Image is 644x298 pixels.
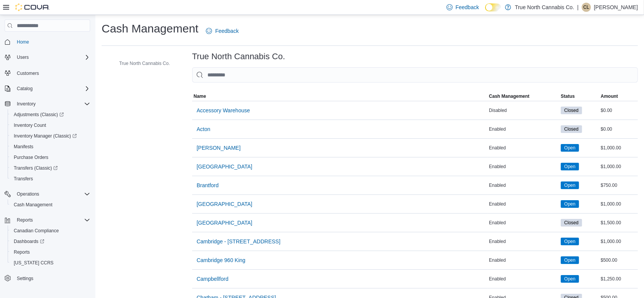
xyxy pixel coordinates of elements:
[197,256,246,264] span: Cambridge 960 King
[487,237,559,246] div: Enabled
[487,106,559,115] div: Disabled
[17,39,29,45] span: Home
[194,178,222,193] button: Brantford
[194,271,231,287] button: Campbellford
[561,181,579,189] span: Open
[14,228,59,234] span: Canadian Compliance
[561,275,579,283] span: Open
[197,200,252,208] span: [GEOGRAPHIC_DATA]
[2,36,93,47] button: Home
[561,144,579,152] span: Open
[8,199,93,210] button: Cash Management
[14,165,58,171] span: Transfers (Classic)
[599,274,638,283] div: $1,250.00
[8,131,93,141] a: Inventory Manager (Classic)
[14,99,39,109] button: Inventory
[487,199,559,209] div: Enabled
[561,163,579,170] span: Open
[11,226,90,235] span: Canadian Compliance
[192,67,638,83] input: This is a search bar. As you type, the results lower in the page will automatically filter.
[564,257,575,264] span: Open
[8,258,93,268] button: [US_STATE] CCRS
[487,181,559,190] div: Enabled
[14,274,90,283] span: Settings
[215,27,238,35] span: Feedback
[14,84,36,93] button: Catalog
[17,54,29,60] span: Users
[11,237,47,246] a: Dashboards
[8,247,93,258] button: Reports
[599,256,638,265] div: $500.00
[194,215,256,230] button: [GEOGRAPHIC_DATA]
[561,93,575,99] span: Status
[8,173,93,184] button: Transfers
[108,59,173,68] button: True North Cannabis Co.
[2,189,93,199] button: Operations
[14,189,90,199] span: Operations
[11,248,90,257] span: Reports
[489,93,529,99] span: Cash Management
[8,109,93,120] a: Adjustments (Classic)
[14,37,90,47] span: Home
[197,107,250,114] span: Accessory Warehouse
[2,67,93,78] button: Customers
[192,52,285,61] h3: True North Cannabis Co.
[487,92,559,101] button: Cash Management
[485,3,501,11] input: Dark Mode
[8,236,93,247] a: Dashboards
[194,159,256,174] button: [GEOGRAPHIC_DATA]
[14,133,77,139] span: Inventory Manager (Classic)
[11,164,90,173] span: Transfers (Classic)
[14,274,36,283] a: Settings
[14,84,90,93] span: Catalog
[11,174,36,183] a: Transfers
[487,125,559,134] div: Enabled
[17,191,39,197] span: Operations
[599,162,638,171] div: $1,000.00
[601,93,618,99] span: Amount
[14,69,42,78] a: Customers
[487,162,559,171] div: Enabled
[194,93,206,99] span: Name
[564,163,575,170] span: Open
[14,249,30,255] span: Reports
[564,201,575,207] span: Open
[11,226,62,235] a: Canadian Compliance
[102,21,198,36] h1: Cash Management
[11,153,52,162] a: Purchase Orders
[194,234,283,249] button: Cambridge - [STREET_ADDRESS]
[561,256,579,264] span: Open
[14,215,90,225] span: Reports
[599,218,638,227] div: $1,500.00
[599,181,638,190] div: $750.00
[119,60,170,66] span: True North Cannabis Co.
[14,176,33,182] span: Transfers
[2,273,93,284] button: Settings
[11,237,90,246] span: Dashboards
[594,3,638,12] p: [PERSON_NAME]
[561,238,579,245] span: Open
[15,3,50,11] img: Cova
[11,142,36,151] a: Manifests
[2,83,93,94] button: Catalog
[14,202,52,208] span: Cash Management
[2,52,93,63] button: Users
[564,126,578,133] span: Closed
[14,215,36,225] button: Reports
[203,23,241,39] a: Feedback
[194,140,244,155] button: [PERSON_NAME]
[14,112,64,118] span: Adjustments (Classic)
[14,53,32,62] button: Users
[11,110,90,119] span: Adjustments (Classic)
[487,256,559,265] div: Enabled
[11,248,33,257] a: Reports
[14,154,49,160] span: Purchase Orders
[11,164,61,173] a: Transfers (Classic)
[194,103,253,118] button: Accessory Warehouse
[8,225,93,236] button: Canadian Compliance
[515,3,574,12] p: True North Cannabis Co.
[8,152,93,163] button: Purchase Orders
[14,37,32,47] a: Home
[561,107,582,114] span: Closed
